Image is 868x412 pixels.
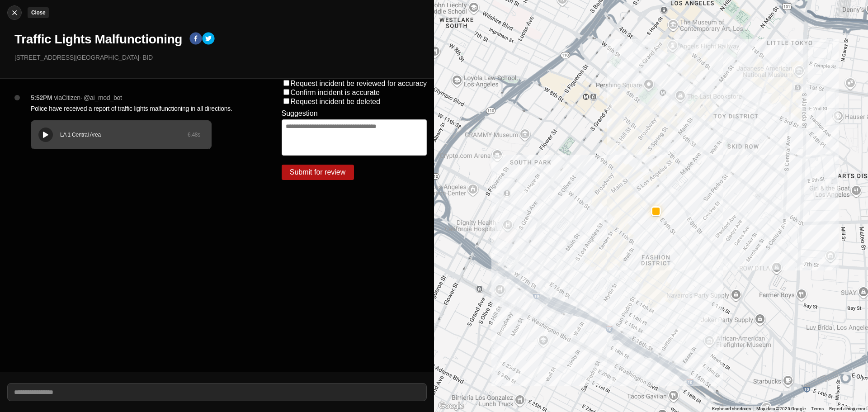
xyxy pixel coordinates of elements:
h1: Traffic Lights Malfunctioning [14,31,182,47]
button: Submit for review [282,165,354,180]
label: Confirm incident is accurate [291,89,380,96]
button: Keyboard shortcuts [712,406,751,412]
a: Report a map error [829,406,865,411]
a: Open this area in Google Maps (opens a new window) [436,400,466,412]
p: 5:52PM [31,93,52,102]
p: [STREET_ADDRESS][GEOGRAPHIC_DATA] · BID [14,53,427,62]
a: Terms [811,406,824,411]
div: LA 1 Central Area [60,131,188,138]
p: via Citizen · @ ai_mod_bot [54,93,122,102]
label: Request incident be reviewed for accuracy [291,80,427,87]
button: facebook [189,32,202,47]
label: Request incident be deleted [291,98,380,105]
img: cancel [10,8,19,17]
p: Police have received a report of traffic lights malfunctioning in all directions. [31,104,245,113]
button: cancelClose [7,5,22,20]
small: Close [31,9,45,16]
label: Suggestion [282,109,318,118]
img: Google [436,400,466,412]
div: 6.48 s [188,131,200,138]
button: twitter [202,32,215,47]
span: Map data ©2025 Google [756,406,806,411]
